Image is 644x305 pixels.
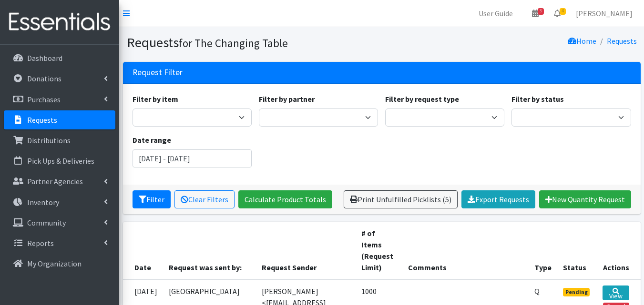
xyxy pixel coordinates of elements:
[4,172,115,191] a: Partner Agencies
[546,4,568,23] a: 4
[534,286,540,296] abbr: Quantity
[603,285,629,300] a: View
[133,190,171,208] button: Filter
[356,222,402,279] th: # of Items (Request Limit)
[4,6,115,38] img: HumanEssentials
[27,259,82,268] p: My Organization
[27,95,61,104] p: Purchases
[597,222,640,279] th: Actions
[4,90,115,109] a: Purchases
[539,190,631,208] a: New Quantity Request
[385,93,459,105] label: Filter by request type
[4,151,115,170] a: Pick Ups & Deliveries
[557,222,597,279] th: Status
[163,222,256,279] th: Request was sent by:
[259,93,315,105] label: Filter by partner
[471,4,521,23] a: User Guide
[563,288,590,296] span: Pending
[402,222,529,279] th: Comments
[4,254,115,273] a: My Organization
[27,74,61,83] p: Donations
[4,213,115,232] a: Community
[4,49,115,68] a: Dashboard
[538,8,544,15] span: 3
[607,36,637,46] a: Requests
[27,218,66,227] p: Community
[179,36,288,50] small: for The Changing Table
[123,222,163,279] th: Date
[133,93,178,105] label: Filter by item
[27,53,62,63] p: Dashboard
[27,197,59,207] p: Inventory
[27,156,94,166] p: Pick Ups & Deliveries
[238,190,332,208] a: Calculate Product Totals
[133,134,171,146] label: Date range
[344,190,458,208] a: Print Unfulfilled Picklists (5)
[27,238,54,248] p: Reports
[4,234,115,253] a: Reports
[4,110,115,129] a: Requests
[524,4,546,23] a: 3
[256,222,356,279] th: Request Sender
[174,190,235,208] a: Clear Filters
[27,177,83,186] p: Partner Agencies
[4,69,115,88] a: Donations
[127,34,378,51] h1: Requests
[568,36,596,46] a: Home
[568,4,640,23] a: [PERSON_NAME]
[27,136,71,145] p: Distributions
[133,68,183,78] h3: Request Filter
[27,115,57,125] p: Requests
[461,190,535,208] a: Export Requests
[4,193,115,212] a: Inventory
[511,93,564,105] label: Filter by status
[560,8,566,15] span: 4
[133,149,252,167] input: January 1, 2011 - December 31, 2011
[4,131,115,150] a: Distributions
[529,222,557,279] th: Type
